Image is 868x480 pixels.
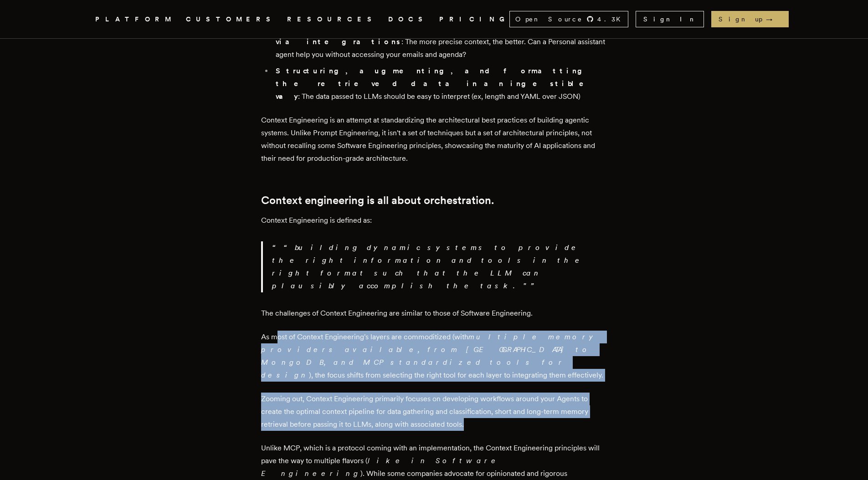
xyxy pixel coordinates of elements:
p: Context Engineering is an attempt at standardizing the architectural best practices of building a... [261,114,607,165]
span: 4.3 K [597,15,626,24]
li: : The more precise context, the better. Can a Personal assistant agent help you without accessing... [273,23,607,61]
strong: Structuring, augmenting, and formatting the retrieved data in an ingestible way [276,66,596,101]
p: Zooming out, Context Engineering primarily focuses on developing workflows around your Agents to ... [261,393,607,431]
em: like in Software Engineering [261,456,500,478]
button: PLATFORM [95,14,175,25]
p: As most of Context Engineering's layers are commoditized (with ), the focus shifts from selecting... [261,331,607,382]
a: DOCS [388,14,428,25]
strong: Gathering the use case-specific data via integrations [276,25,606,46]
a: PRICING [439,14,509,25]
li: : The data passed to LLMs should be easy to interpret (ex, length and YAML over JSON) [273,65,607,103]
button: RESOURCES [287,14,377,25]
a: Sign In [636,11,704,27]
a: Sign up [711,11,789,27]
span: Open Source [515,15,583,24]
span: → [766,15,781,24]
a: CUSTOMERS [186,14,276,25]
h2: Context engineering is all about orchestration. [261,194,607,207]
p: The challenges of Context Engineering are similar to those of Software Engineering. [261,307,607,320]
p: “building dynamic systems to provide the right information and tools in the right format such tha... [272,241,607,292]
p: Context Engineering is defined as: [261,214,607,227]
em: multiple memory providers available, from [GEOGRAPHIC_DATA] to MongoDB, and MCP standardized tool... [261,332,600,379]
